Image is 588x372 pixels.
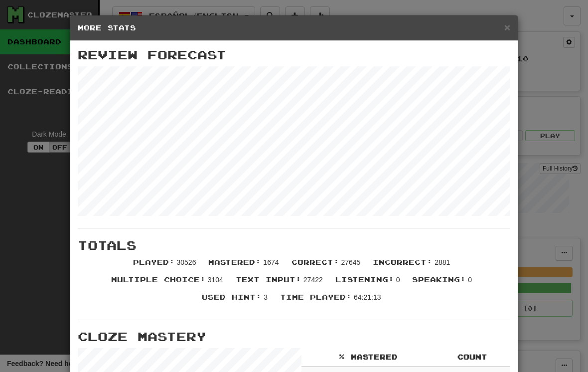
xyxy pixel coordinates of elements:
li: 0 [330,275,408,292]
li: 3104 [106,275,231,292]
li: 27422 [231,275,330,292]
span: Incorrect : [373,258,433,266]
span: Text Input : [236,275,301,284]
button: Close [504,22,510,32]
span: × [504,21,510,33]
li: 1674 [203,257,286,275]
span: Time Played : [280,293,352,301]
span: Correct : [292,258,339,266]
h3: Cloze Mastery [78,330,510,343]
li: 30526 [128,257,204,275]
th: % Mastered [301,348,435,367]
th: Count [435,348,510,367]
h3: Review Forecast [78,48,510,61]
li: 27645 [287,257,368,275]
span: Speaking : [412,275,466,284]
span: Used Hint : [202,293,262,301]
li: 64:21:13 [275,292,388,310]
li: 3 [197,292,275,310]
h5: More Stats [78,23,510,33]
h3: Totals [78,239,510,252]
li: 0 [407,275,479,292]
span: Multiple Choice : [111,275,206,284]
span: Played : [133,258,175,266]
span: Listening : [335,275,394,284]
span: Mastered : [208,258,261,266]
li: 2881 [368,257,457,275]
